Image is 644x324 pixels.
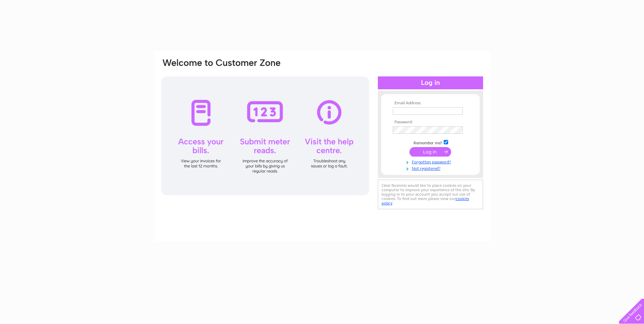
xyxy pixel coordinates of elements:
[391,139,470,146] td: Remember me?
[382,196,469,205] a: cookies policy
[393,165,470,171] a: Not registered?
[391,120,470,125] th: Password:
[378,180,483,209] div: Clear Business would like to place cookies on your computer to improve your experience of the sit...
[393,158,470,165] a: Forgotten password?
[409,147,451,157] input: Submit
[391,101,470,106] th: Email Address:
